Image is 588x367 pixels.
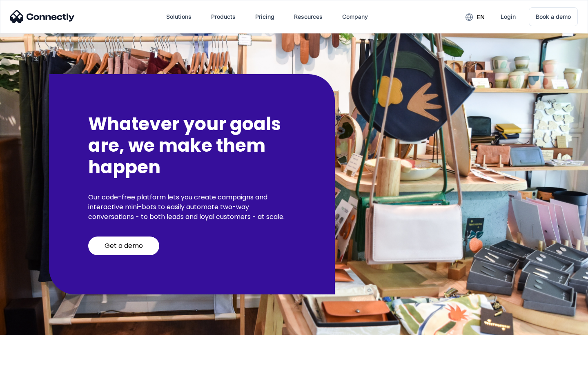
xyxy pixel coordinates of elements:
[8,353,49,364] aside: Language selected: English
[477,11,485,23] div: en
[494,7,522,27] a: Login
[211,11,236,22] div: Products
[16,353,49,364] ul: Language list
[105,242,143,250] div: Get a demo
[501,11,516,22] div: Login
[342,11,368,22] div: Company
[294,11,323,22] div: Resources
[249,7,281,27] a: Pricing
[10,10,75,23] img: Connectly Logo
[255,11,274,22] div: Pricing
[88,113,296,178] h2: Whatever your goals are, we make them happen
[529,7,578,26] a: Book a demo
[166,11,192,22] div: Solutions
[88,192,296,222] p: Our code-free platform lets you create campaigns and interactive mini-bots to easily automate two...
[88,237,159,255] a: Get a demo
